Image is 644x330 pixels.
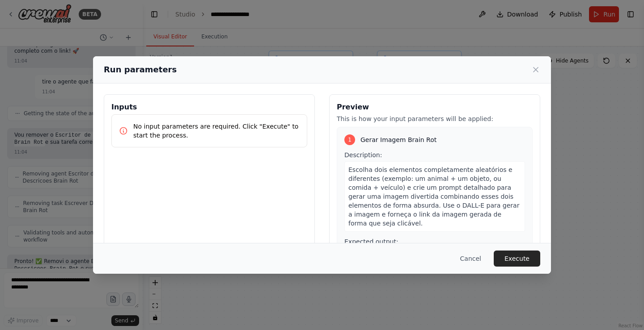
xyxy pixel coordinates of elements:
[360,135,436,144] span: Gerar Imagem Brain Rot
[133,122,300,140] p: No input parameters are required. Click "Execute" to start the process.
[344,238,398,245] span: Expected output:
[453,251,488,267] button: Cancel
[111,102,307,113] h3: Inputs
[344,134,355,145] div: 1
[337,102,533,113] h3: Preview
[337,114,533,123] p: This is how your input parameters will be applied:
[348,166,519,227] span: Escolha dois elementos completamente aleatórios e diferentes (exemplo: um animal + um objeto, ou ...
[494,251,540,267] button: Execute
[104,63,177,76] h2: Run parameters
[344,151,382,159] span: Description:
